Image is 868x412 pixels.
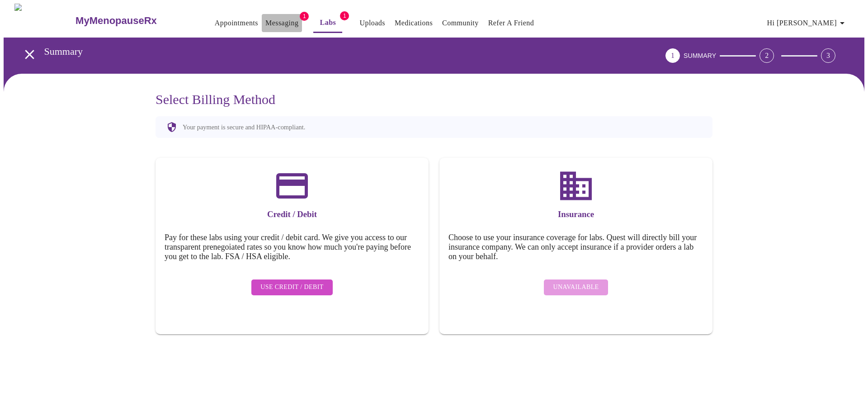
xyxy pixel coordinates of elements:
button: Community [439,14,482,32]
button: Appointments [211,14,262,32]
button: Messaging [262,14,302,32]
a: Messaging [265,17,298,29]
button: Medications [391,14,436,32]
span: Hi [PERSON_NAME] [767,17,848,29]
a: Community [442,17,479,29]
h3: Insurance [448,209,703,219]
button: Labs [313,14,342,33]
span: Use Credit / Debit [260,282,324,293]
span: 1 [340,11,349,20]
a: Uploads [359,17,385,29]
button: Refer a Friend [485,14,538,32]
button: Uploads [356,14,389,32]
div: 2 [759,48,774,63]
a: Appointments [215,17,258,29]
button: open drawer [16,41,43,68]
img: MyMenopauseRx Logo [14,4,75,38]
h3: Summary [44,46,615,57]
a: MyMenopauseRx [75,5,193,37]
h3: MyMenopauseRx [75,15,157,27]
span: 1 [300,12,309,21]
div: 1 [665,48,680,63]
span: SUMMARY [684,52,716,59]
button: Use Credit / Debit [251,279,333,295]
p: Your payment is secure and HIPAA-compliant. [183,123,305,131]
div: 3 [821,48,835,63]
a: Labs [320,16,336,29]
h3: Credit / Debit [165,209,420,219]
button: Hi [PERSON_NAME] [764,14,851,32]
h5: Choose to use your insurance coverage for labs. Quest will directly bill your insurance company. ... [448,233,703,261]
a: Medications [395,17,433,29]
h5: Pay for these labs using your credit / debit card. We give you access to our transparent prenegoi... [165,233,420,261]
a: Refer a Friend [488,17,534,29]
h3: Select Billing Method [156,92,712,107]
